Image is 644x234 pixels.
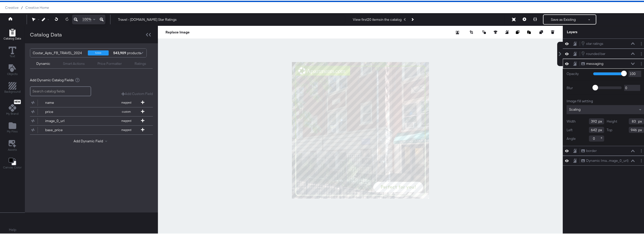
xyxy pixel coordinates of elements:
div: Layers [567,29,619,34]
span: mapped [112,127,140,131]
button: Help [5,225,20,234]
span: Canvas Color [3,165,22,169]
span: Catalog Data [4,36,21,40]
svg: Remove background [456,30,459,33]
button: Add Files [4,120,21,134]
label: Blur [567,85,589,90]
div: Dynamic [36,61,50,65]
span: custom [112,109,140,113]
svg: Paste image [527,30,531,33]
button: Text [6,45,19,59]
div: rounded bar [586,51,605,55]
div: Dynamic Ima...mage_0_url) [586,158,629,162]
label: Top [607,127,612,132]
div: price [45,109,82,113]
button: Add Custom Field [121,91,153,95]
span: / [19,5,25,9]
div: Smart Actions [63,61,85,65]
span: Scaling [569,106,581,111]
span: Objects [7,71,18,75]
div: Catalog Data [30,30,62,37]
button: NewMy Brand [3,98,22,117]
div: border [586,148,597,152]
button: Copy image [516,29,521,34]
div: Costar_Apts_FB_TRAVEL_2024 [33,48,84,56]
span: Assets [8,147,17,151]
button: Layer Options [639,157,644,163]
span: Add Dynamic Catalog Fields [30,77,74,82]
span: mapped [112,118,140,122]
span: My Files [7,129,18,133]
button: Add Rectangle [1,80,24,95]
button: Layer Options [639,147,644,153]
label: Opacity [567,71,589,75]
div: Ratings [135,61,146,65]
button: Next Product [409,14,416,23]
label: Width [567,118,576,123]
span: Text [10,53,15,57]
button: Add Rectangle [1,27,24,41]
strong: 543,909 [112,48,127,56]
div: image_0_urlmapped [30,116,153,125]
input: Search catalog fields [30,86,91,95]
button: Replace Image [166,29,190,34]
span: 100% [82,16,91,21]
div: base_pricemapped [30,125,153,134]
button: star ratings [581,40,604,46]
label: Angle [567,135,576,140]
div: name [45,100,82,104]
button: base_pricemapped [30,125,146,134]
button: Layer Options [639,40,644,46]
span: mapped [112,100,140,104]
button: image_0_urlmapped [30,116,146,125]
button: Assets [5,138,20,152]
button: Save as Existing [543,14,583,23]
div: image_0_url [45,118,82,123]
div: hotels [88,50,109,55]
button: pricecustom [30,107,146,115]
button: Layer Options [639,50,644,56]
div: pricecustom [30,107,153,115]
button: Add Dynamic Field [74,138,109,143]
label: Left [567,127,572,132]
span: New [14,100,21,103]
div: namemapped [30,97,153,106]
div: Image fill setting [567,98,644,103]
button: Dynamic Ima...mage_0_url) [581,157,629,163]
div: Price Formatter [97,61,122,65]
span: My Brand [6,111,19,115]
svg: Copy image [516,30,519,33]
div: base_price [45,127,82,132]
div: View first 20 items in the catalog [353,16,402,21]
label: Height [607,118,617,123]
button: rounded bar [581,50,606,56]
button: Add Text [4,62,21,77]
div: messaging [586,61,603,65]
span: Background [4,89,21,93]
span: Creative [5,5,19,9]
button: Paste image [527,29,532,34]
button: Layer Options [639,60,644,66]
div: star ratings [586,41,603,45]
a: Creative Home [25,5,49,9]
button: messaging [581,60,604,66]
div: products [112,48,128,56]
a: Help [9,227,16,231]
button: namemapped [30,97,146,106]
button: border [581,147,597,153]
